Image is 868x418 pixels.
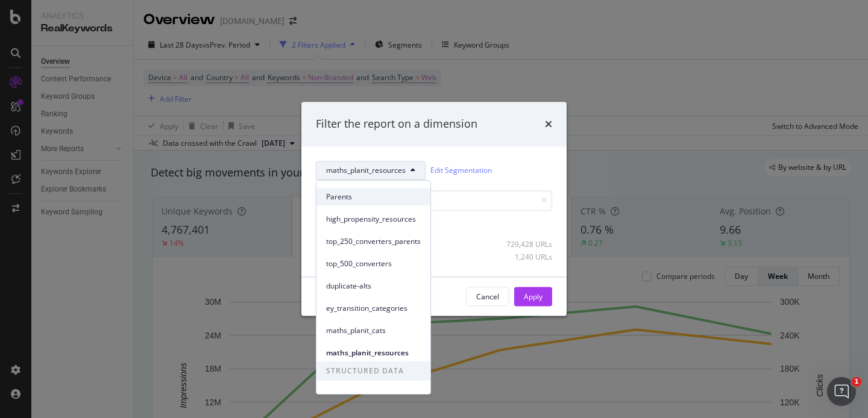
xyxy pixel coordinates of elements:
[316,116,477,132] div: Filter the report on a dimension
[326,303,421,314] span: ey_transition_categories
[326,236,421,247] span: top_250_converters_parents
[326,166,406,176] span: maths_planit_resources
[476,292,499,302] div: Cancel
[493,239,552,249] div: 729,428 URLs
[493,252,552,262] div: 1,240 URLs
[827,377,856,406] iframe: Intercom live chat
[326,192,421,202] span: Parents
[326,325,421,336] span: maths_planit_cats
[524,292,542,302] div: Apply
[514,287,552,307] button: Apply
[326,214,421,225] span: high_propensity_resources
[316,161,426,180] button: maths_planit_resources
[316,220,552,231] div: Select all data available
[545,116,552,132] div: times
[316,190,552,211] input: Search
[430,164,492,177] a: Edit Segmentation
[326,348,421,358] span: maths_planit_resources
[301,102,567,316] div: modal
[326,281,421,292] span: duplicate-alts
[326,258,421,269] span: top_500_converters
[316,361,430,381] span: STRUCTURED DATA
[852,377,861,387] span: 1
[466,287,509,307] button: Cancel
[326,389,421,400] span: Breadcrumb Tree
